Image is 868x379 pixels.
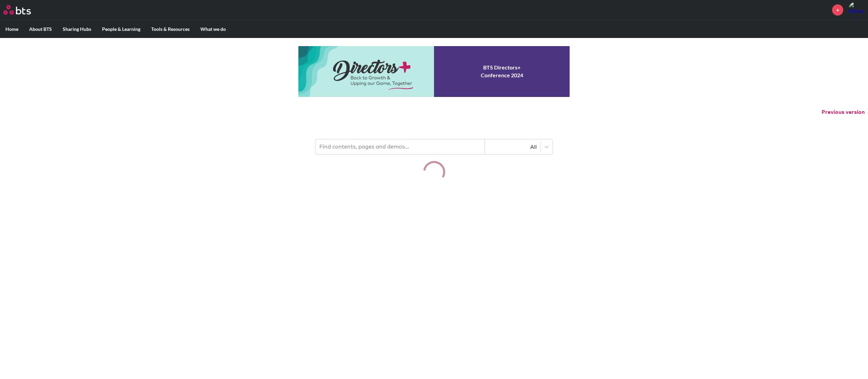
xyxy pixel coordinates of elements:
img: BTS Logo [3,5,31,15]
div: All [488,143,537,151]
input: Find contents, pages and demos... [315,139,485,154]
a: + [832,4,843,16]
label: Tools & Resources [146,20,195,38]
button: Previous version [822,108,865,116]
img: Abhay Gandotra [848,2,865,18]
label: Sharing Hubs [57,20,97,38]
a: Go home [3,5,43,15]
label: People & Learning [97,20,146,38]
label: About BTS [24,20,57,38]
a: Profile [848,2,865,18]
a: Conference 2024 [298,46,570,97]
label: What we do [195,20,231,38]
